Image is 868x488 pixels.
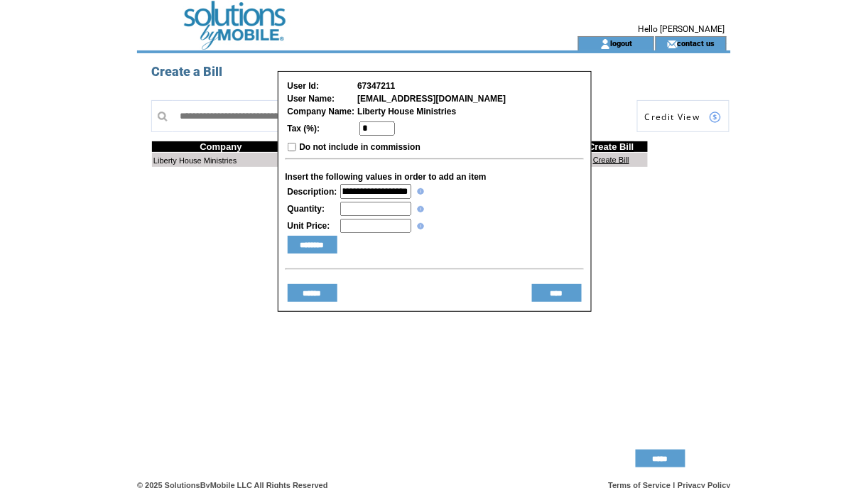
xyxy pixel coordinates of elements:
[288,204,325,214] span: Quantity:
[357,94,506,104] span: [EMAIL_ADDRESS][DOMAIN_NAME]
[288,124,320,134] span: Tax (%):
[414,188,424,195] img: help.gif
[299,142,421,152] span: Do not include in commission
[414,223,424,229] img: help.gif
[414,206,424,212] img: help.gif
[286,172,487,182] span: Insert the following values in order to add an item
[288,107,355,116] span: Company Name:
[288,187,337,197] span: Description:
[357,81,395,91] span: 67347211
[288,221,330,231] span: Unit Price:
[288,81,320,91] span: User Id:
[357,107,456,116] span: Liberty House Ministries
[288,94,335,104] span: User Name:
